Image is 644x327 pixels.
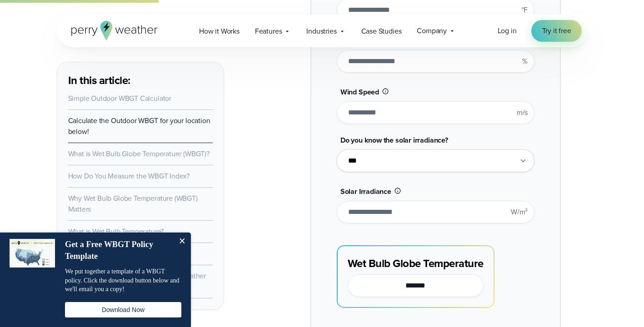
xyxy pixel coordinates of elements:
[340,186,391,197] span: Solar Irradiance
[255,26,282,37] span: Features
[68,149,210,159] a: What is Wet Bulb Globe Temperature (WBGT)?
[65,239,172,262] h4: Get a Free WBGT Policy Template
[531,20,582,42] a: Try it free
[191,22,247,40] a: How it Works
[68,226,164,237] a: What is Wet Bulb Temperature?
[306,26,336,37] span: Industries
[354,22,409,40] a: Case Studies
[68,73,213,88] h3: In this article:
[10,239,55,268] img: dialog featured image
[340,135,448,145] span: Do you know the solar irradiance?
[361,26,402,37] span: Case Studies
[68,93,172,104] a: Simple Outdoor WBGT Calculator
[199,26,240,37] span: How it Works
[542,25,571,36] span: Try it free
[340,87,379,97] span: Wind Speed
[68,115,210,137] a: Calculate the Outdoor WBGT for your location below!
[65,302,181,317] button: Download Now
[498,25,517,36] a: Log in
[173,233,191,251] button: Close
[68,271,206,292] a: Watch how our customers use Perry Weather to calculate WBGT
[417,25,447,36] span: Company
[65,267,181,294] p: We put together a template of a WBGT policy. Click the download button below and we'll email you ...
[68,171,190,181] a: How Do You Measure the WBGT Index?
[68,193,198,214] a: Why Wet Bulb Globe Temperature (WBGT) Matters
